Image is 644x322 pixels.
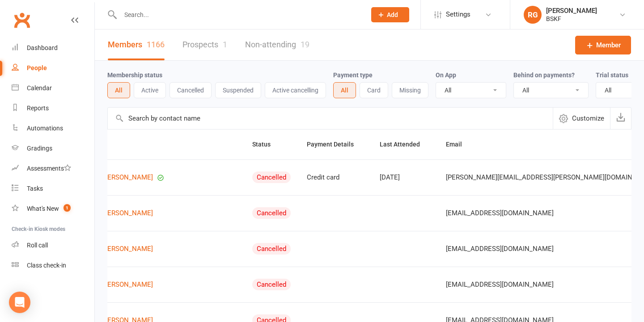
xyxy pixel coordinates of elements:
a: [PERSON_NAME] [102,245,153,253]
div: Tasks [27,185,43,192]
div: Credit card [307,174,364,181]
button: Email [446,139,472,150]
span: Add [387,11,398,18]
a: [PERSON_NAME] [102,281,153,289]
a: Dashboard [12,38,94,58]
button: All [107,82,130,98]
a: Members1166 [108,29,165,60]
button: Active cancelling [265,82,326,98]
div: Cancelled [252,243,291,255]
a: Calendar [12,78,94,98]
button: All [333,82,356,98]
a: [PERSON_NAME] [102,209,153,217]
button: Status [252,139,280,150]
div: 1 [223,40,227,49]
button: Suspended [215,82,261,98]
span: Member [596,40,621,50]
div: 19 [301,40,309,49]
div: Roll call [27,242,48,249]
span: [EMAIL_ADDRESS][DOMAIN_NAME] [446,240,554,257]
a: Roll call [12,235,94,255]
a: Member [575,36,631,54]
span: Email [446,141,472,148]
button: Cancelled [169,82,212,98]
a: Automations [12,118,94,138]
div: Class check-in [27,262,66,269]
label: Behind on payments? [513,71,575,79]
a: Tasks [12,179,94,199]
span: Payment Details [307,141,364,148]
span: Status [252,141,280,148]
div: Open Intercom Messenger [9,292,30,313]
button: Payment Details [307,139,364,150]
a: Reports [12,98,94,118]
label: On App [436,71,456,79]
span: Last Attended [380,141,430,148]
a: Assessments [12,159,94,179]
span: Customize [572,113,604,124]
a: Gradings [12,138,94,159]
div: BSKF [546,15,597,23]
div: Automations [27,125,63,132]
div: Assessments [27,165,71,172]
button: Missing [392,82,428,98]
div: What's New [27,205,59,212]
input: Search by contact name [108,108,553,129]
a: Non-attending19 [245,29,309,60]
a: Prospects1 [182,29,227,60]
span: [EMAIL_ADDRESS][DOMAIN_NAME] [446,276,554,293]
button: Last Attended [380,139,430,150]
span: Settings [446,4,470,25]
a: People [12,58,94,78]
a: Clubworx [11,9,33,31]
button: Active [134,82,166,98]
input: Search... [118,8,360,21]
div: Cancelled [252,171,291,183]
div: People [27,64,47,71]
label: Membership status [107,71,162,79]
div: 1166 [147,40,165,49]
div: Cancelled [252,207,291,219]
a: What's New1 [12,199,94,219]
span: 1 [64,204,71,212]
div: Cancelled [252,279,291,290]
button: Card [360,82,388,98]
span: [EMAIL_ADDRESS][DOMAIN_NAME] [446,205,554,222]
div: Calendar [27,84,52,92]
div: Reports [27,105,49,112]
a: [PERSON_NAME] [102,174,153,181]
div: [PERSON_NAME] [546,7,597,15]
label: Payment type [333,71,373,79]
div: Gradings [27,145,52,152]
label: Trial status [596,71,628,79]
div: RG [524,6,542,24]
div: [DATE] [380,174,430,181]
button: Customize [553,108,610,129]
button: Add [371,7,409,22]
a: Class kiosk mode [12,255,94,276]
div: Dashboard [27,44,58,51]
